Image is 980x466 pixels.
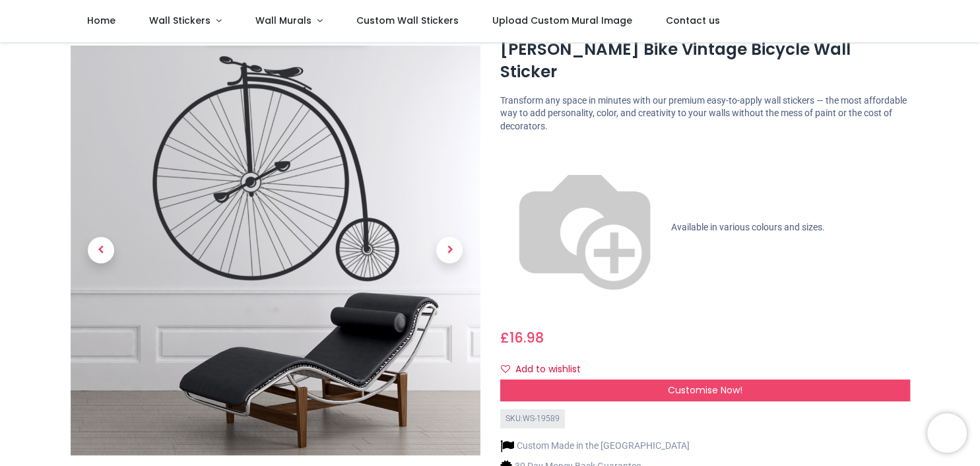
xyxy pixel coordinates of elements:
span: Home [87,14,115,27]
iframe: Brevo live chat [927,413,967,453]
span: Next [436,238,463,264]
p: Transform any space in minutes with our premium easy-to-apply wall stickers — the most affordable... [500,94,910,133]
span: Custom Wall Stickers [356,14,459,27]
span: Previous [88,238,114,264]
span: 16.98 [509,328,544,347]
span: Available in various colours and sizes. [671,222,825,232]
li: Custom Made in the [GEOGRAPHIC_DATA] [500,439,690,453]
span: £ [500,328,544,347]
span: Customise Now! [668,383,742,397]
img: Penny Farthing Bike Vintage Bicycle Wall Sticker [71,46,480,455]
span: Wall Murals [255,14,311,27]
span: Contact us [666,14,720,27]
img: color-wheel.png [500,143,669,312]
i: Add to wishlist [501,364,510,374]
a: Previous [71,108,132,395]
span: Wall Stickers [149,14,211,27]
div: SKU: WS-19589 [500,409,565,428]
span: Upload Custom Mural Image [492,14,632,27]
h1: [PERSON_NAME] Bike Vintage Bicycle Wall Sticker [500,38,910,84]
a: Next [418,108,480,395]
button: Add to wishlistAdd to wishlist [500,358,592,381]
